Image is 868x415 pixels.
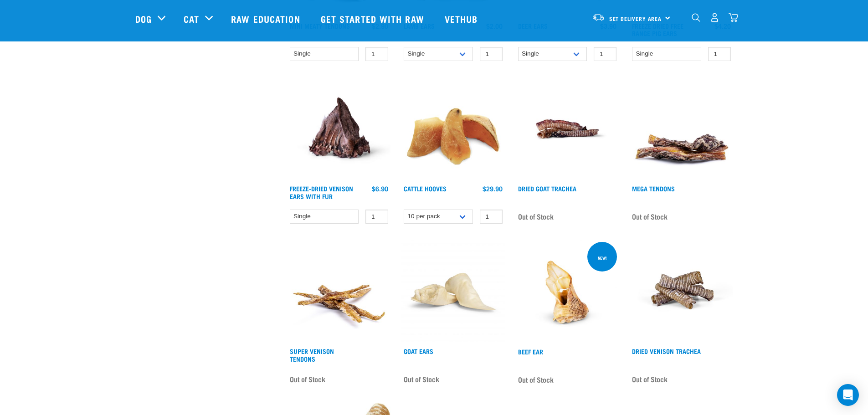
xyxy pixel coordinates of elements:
[483,185,503,192] div: $29.90
[184,12,199,26] a: Cat
[401,240,505,343] img: Goat Ears
[632,187,675,190] a: Mega Tendons
[288,77,391,181] img: Raw Essentials Freeze Dried Deer Ears With Fur
[290,349,334,360] a: Super Venison Tendons
[372,185,388,192] div: $6.90
[630,240,733,343] img: Stack of treats for pets including venison trachea
[516,240,619,343] img: Beef ear
[436,0,489,37] a: Vethub
[632,210,668,223] span: Out of Stock
[609,17,662,20] span: Set Delivery Area
[290,372,325,386] span: Out of Stock
[594,251,611,265] div: new!
[365,210,388,224] input: 1
[312,0,436,37] a: Get started with Raw
[135,12,152,26] a: Dog
[632,349,701,353] a: Dried Venison Trachea
[365,47,388,61] input: 1
[480,47,503,61] input: 1
[837,384,859,406] div: Open Intercom Messenger
[404,372,439,386] span: Out of Stock
[516,77,619,181] img: Raw Essentials Goat Trachea
[290,187,353,197] a: Freeze-Dried Venison Ears with Fur
[404,349,433,353] a: Goat Ears
[404,187,447,190] a: Cattle Hooves
[729,13,738,22] img: home-icon@2x.png
[692,13,700,22] img: home-icon-1@2x.png
[708,47,731,61] input: 1
[594,47,616,61] input: 1
[288,240,391,343] img: 1286 Super Tendons 01
[518,187,576,190] a: Dried Goat Trachea
[630,77,733,181] img: 1295 Mega Tendons 01
[710,13,719,22] img: user.png
[401,77,505,181] img: Pile Of Cattle Hooves Treats For Dogs
[518,373,554,386] span: Out of Stock
[222,0,311,37] a: Raw Education
[592,13,605,21] img: van-moving.png
[480,210,503,224] input: 1
[518,210,554,223] span: Out of Stock
[632,372,668,386] span: Out of Stock
[518,350,543,353] a: Beef Ear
